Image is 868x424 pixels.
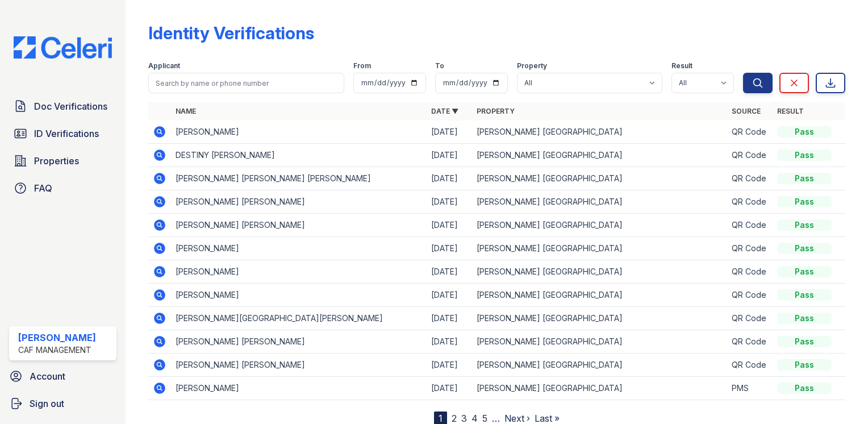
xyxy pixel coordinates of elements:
td: [DATE] [427,377,472,400]
td: [PERSON_NAME] [GEOGRAPHIC_DATA] [472,190,727,214]
td: QR Code [727,354,773,377]
div: Pass [777,289,832,301]
div: Pass [777,359,832,371]
td: [PERSON_NAME] [GEOGRAPHIC_DATA] [472,144,727,167]
a: Date ▼ [431,107,458,115]
a: Sign out [5,392,121,415]
label: To [435,61,444,70]
td: [PERSON_NAME] [171,260,426,284]
span: Properties [34,154,79,168]
td: QR Code [727,167,773,190]
td: [PERSON_NAME] [171,284,426,307]
td: [PERSON_NAME] [PERSON_NAME] [171,190,426,214]
td: [DATE] [427,260,472,284]
a: 4 [471,413,478,424]
td: [PERSON_NAME] [PERSON_NAME] [171,330,426,354]
a: Source [732,107,761,115]
td: [PERSON_NAME] [GEOGRAPHIC_DATA] [472,237,727,260]
label: From [353,61,371,70]
td: [DATE] [427,330,472,354]
a: FAQ [9,177,116,199]
td: [PERSON_NAME] [GEOGRAPHIC_DATA] [472,377,727,400]
span: Doc Verifications [34,99,107,113]
td: QR Code [727,307,773,330]
label: Applicant [148,61,180,70]
a: ID Verifications [9,122,116,145]
td: [DATE] [427,144,472,167]
td: [PERSON_NAME] [PERSON_NAME] [171,214,426,237]
a: Result [777,107,804,115]
td: [PERSON_NAME] [PERSON_NAME] [PERSON_NAME] [171,167,426,190]
td: QR Code [727,330,773,354]
td: [PERSON_NAME] [171,120,426,144]
a: 3 [461,413,467,424]
td: [PERSON_NAME] [PERSON_NAME] [171,354,426,377]
td: QR Code [727,260,773,284]
img: CE_Logo_Blue-a8612792a0a2168367f1c8372b55b34899dd931a85d93a1a3d3e32e68fde9ad4.png [5,36,121,59]
td: QR Code [727,237,773,260]
a: Properties [9,149,116,172]
td: [PERSON_NAME] [GEOGRAPHIC_DATA] [472,120,727,144]
a: Next › [504,413,530,424]
td: [DATE] [427,190,472,214]
td: [PERSON_NAME] [171,377,426,400]
td: [PERSON_NAME] [GEOGRAPHIC_DATA] [472,307,727,330]
td: QR Code [727,214,773,237]
span: FAQ [34,181,52,195]
div: Pass [777,266,832,277]
div: Pass [777,219,832,231]
a: Last » [535,413,560,424]
a: Doc Verifications [9,95,116,118]
td: PMS [727,377,773,400]
td: QR Code [727,144,773,167]
div: Pass [777,149,832,161]
td: QR Code [727,120,773,144]
a: 2 [452,413,457,424]
td: [DATE] [427,284,472,307]
td: [DATE] [427,167,472,190]
div: Pass [777,196,832,207]
div: Identity Verifications [148,23,314,43]
span: Sign out [30,397,64,410]
a: 5 [482,413,487,424]
a: Account [5,365,121,388]
div: Pass [777,313,832,324]
td: [PERSON_NAME][GEOGRAPHIC_DATA][PERSON_NAME] [171,307,426,330]
label: Property [517,61,547,70]
span: ID Verifications [34,127,99,140]
td: QR Code [727,284,773,307]
td: [DATE] [427,307,472,330]
td: DESTINY [PERSON_NAME] [171,144,426,167]
td: [DATE] [427,214,472,237]
td: [DATE] [427,237,472,260]
td: QR Code [727,190,773,214]
td: [PERSON_NAME] [GEOGRAPHIC_DATA] [472,284,727,307]
div: Pass [777,336,832,347]
td: [PERSON_NAME] [171,237,426,260]
label: Result [671,61,692,70]
td: [PERSON_NAME] [GEOGRAPHIC_DATA] [472,330,727,354]
td: [PERSON_NAME] [GEOGRAPHIC_DATA] [472,260,727,284]
td: [DATE] [427,354,472,377]
a: Property [477,107,515,115]
td: [PERSON_NAME] [GEOGRAPHIC_DATA] [472,354,727,377]
div: CAF Management [18,344,96,356]
div: Pass [777,383,832,394]
td: [DATE] [427,120,472,144]
div: [PERSON_NAME] [18,331,96,344]
span: Account [30,369,65,383]
input: Search by name or phone number [148,73,344,93]
a: Name [176,107,196,115]
td: [PERSON_NAME] [GEOGRAPHIC_DATA] [472,214,727,237]
td: [PERSON_NAME] [GEOGRAPHIC_DATA] [472,167,727,190]
div: Pass [777,243,832,254]
div: Pass [777,173,832,184]
div: Pass [777,126,832,138]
